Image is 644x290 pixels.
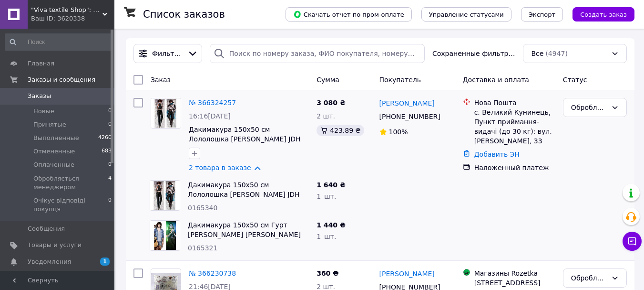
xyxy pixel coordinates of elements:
span: Управление статусами [429,11,504,18]
span: 0 [108,107,112,116]
span: Статус [563,76,587,84]
div: Обробляється менеджером [571,102,607,113]
a: № 366230738 [189,269,236,277]
a: Дакимакура 150х50 см Лололошка [PERSON_NAME] JDH подушка с наволочкой двусторон [188,181,307,208]
img: Фото товару [150,181,180,210]
span: Обробляється менеджером [33,174,108,192]
span: 0165321 [188,244,217,252]
span: Фильтры [152,49,184,58]
span: Заказ [151,76,171,84]
span: Скачать отчет по пром-оплате [293,10,404,19]
span: Заказы и сообщения [28,75,95,84]
span: 4 [108,174,112,192]
span: 1 640 ₴ [317,181,346,189]
div: [PHONE_NUMBER] [378,110,442,123]
button: Скачать отчет по пром-оплате [286,7,412,21]
span: 1 шт. [317,193,336,200]
span: Сохраненные фильтры: [432,49,516,58]
span: 0 [108,120,112,129]
span: 0 [108,161,112,169]
span: 0165340 [188,204,217,212]
div: Нова Пошта [474,98,555,107]
div: [STREET_ADDRESS] [474,278,555,288]
span: 100% [389,128,408,136]
span: 16:16[DATE] [189,112,231,120]
span: 360 ₴ [317,269,338,277]
a: Дакимакура 150х50 см Гурт [PERSON_NAME] [PERSON_NAME] подушка с наволочкой двусторон [188,221,307,248]
img: Фото товару [151,98,181,128]
span: Главная [28,59,54,68]
a: 2 товара в заказе [189,164,251,172]
span: Отмененные [33,147,75,156]
button: Экспорт [521,7,563,21]
a: Добавить ЭН [474,150,520,158]
h1: Список заказов [143,9,225,20]
div: с. Великий Кунинець, Пункт приймання-видачі (до 30 кг): вул. [PERSON_NAME], 33 [474,107,555,146]
button: Управление статусами [421,7,511,21]
a: Фото товару [151,98,181,129]
div: 423.89 ₴ [317,125,364,136]
div: Наложенный платеж [474,163,555,172]
span: 3 080 ₴ [317,99,346,107]
span: Уведомления [28,258,71,266]
input: Поиск по номеру заказа, ФИО покупателя, номеру телефона, Email, номеру накладной [210,44,425,63]
span: Сообщения [28,225,65,233]
a: [PERSON_NAME] [379,269,435,279]
span: Заказы [28,92,51,100]
div: Магазины Rozetka [474,269,555,278]
span: 2 шт. [317,112,335,120]
span: Принятые [33,120,66,129]
span: Экспорт [529,11,555,18]
a: № 366324257 [189,99,236,107]
span: Новые [33,107,54,116]
span: (4947) [545,50,568,57]
span: Создать заказ [580,11,627,18]
span: 1 шт. [317,233,336,240]
span: Все [531,49,543,58]
a: Дакимакура 150х50 см Лололошка [PERSON_NAME] JDH подушка с наволочкой двусторон [189,126,308,152]
span: Оплаченные [33,161,74,169]
div: Ваш ID: 3620338 [31,14,114,23]
div: Обробляється менеджером [571,273,607,283]
span: 0 [108,196,112,214]
span: 683 [102,147,112,156]
button: Чат с покупателем [623,232,642,251]
input: Поиск [5,33,112,51]
a: Создать заказ [563,10,634,18]
span: 1 440 ₴ [317,221,346,229]
span: Товары и услуги [28,241,82,249]
span: "Viva textile Shop": Дарим мягкий и комфортный сон! [31,6,102,14]
span: 4260 [98,134,112,142]
button: Создать заказ [572,7,634,21]
span: Покупатель [379,76,421,84]
span: Выполненные [33,134,79,142]
a: [PERSON_NAME] [379,98,435,108]
span: 1 [100,258,110,266]
span: Сумма [317,76,339,84]
img: Фото товару [150,221,180,250]
span: Очікує відповіді покупця [33,196,108,214]
span: Доставка и оплата [463,76,529,84]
